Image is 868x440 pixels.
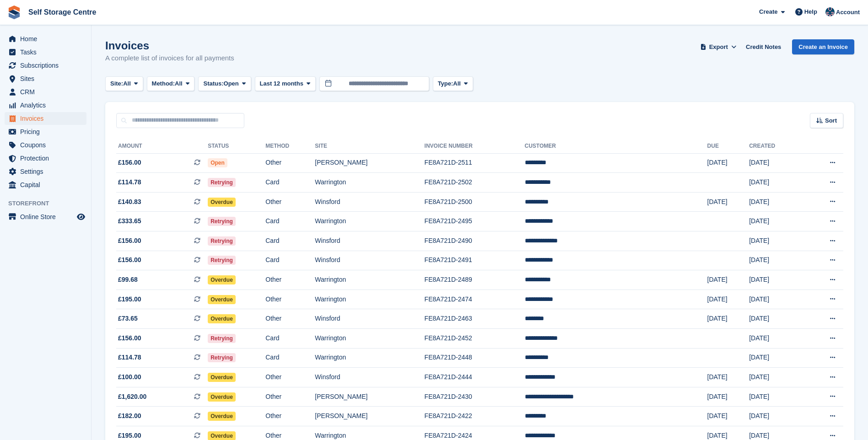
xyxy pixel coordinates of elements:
[749,387,803,407] td: [DATE]
[265,368,315,387] td: Other
[425,139,525,154] th: Invoice Number
[425,309,525,329] td: FE8A721D-2463
[20,59,75,72] span: Subscriptions
[20,125,75,138] span: Pricing
[110,79,123,88] span: Site:
[749,173,803,193] td: [DATE]
[425,251,525,270] td: FE8A721D-2491
[265,251,315,270] td: Card
[208,178,236,187] span: Retrying
[175,79,183,88] span: All
[5,46,86,59] a: menu
[759,7,777,16] span: Create
[749,251,803,270] td: [DATE]
[425,231,525,251] td: FE8A721D-2490
[707,368,749,387] td: [DATE]
[425,407,525,426] td: FE8A721D-2422
[749,212,803,231] td: [DATE]
[118,275,138,284] span: £99.68
[265,270,315,290] td: Other
[698,39,739,54] button: Export
[315,407,424,426] td: [PERSON_NAME]
[5,32,86,45] a: menu
[203,79,223,88] span: Status:
[315,231,424,251] td: Winsford
[265,173,315,193] td: Card
[105,76,143,91] button: Site: All
[425,212,525,231] td: FE8A721D-2495
[118,372,141,382] span: £100.00
[433,76,473,91] button: Type: All
[118,314,138,323] span: £73.65
[425,153,525,173] td: FE8A721D-2511
[118,216,141,226] span: £333.65
[749,153,803,173] td: [DATE]
[315,329,424,349] td: Warrington
[25,5,100,20] a: Self Storage Centre
[804,7,817,16] span: Help
[749,368,803,387] td: [DATE]
[425,329,525,349] td: FE8A721D-2452
[224,79,239,88] span: Open
[453,79,461,88] span: All
[265,309,315,329] td: Other
[116,139,208,154] th: Amount
[707,387,749,407] td: [DATE]
[749,309,803,329] td: [DATE]
[5,178,86,191] a: menu
[5,210,86,223] a: menu
[208,256,236,265] span: Retrying
[105,53,234,64] p: A complete list of invoices for all payments
[208,236,236,246] span: Retrying
[20,46,75,59] span: Tasks
[315,212,424,231] td: Warrington
[265,212,315,231] td: Card
[265,192,315,212] td: Other
[118,411,141,421] span: £182.00
[265,231,315,251] td: Card
[265,348,315,368] td: Card
[208,139,265,154] th: Status
[118,295,141,304] span: £195.00
[208,373,236,382] span: Overdue
[265,407,315,426] td: Other
[198,76,251,91] button: Status: Open
[20,99,75,112] span: Analytics
[208,217,236,226] span: Retrying
[7,5,21,19] img: stora-icon-8386f47178a22dfd0bd8f6a31ec36ba5ce8667c1dd55bd0f319d3a0aa187defe.svg
[749,139,803,154] th: Created
[425,348,525,368] td: FE8A721D-2448
[208,392,236,402] span: Overdue
[208,412,236,421] span: Overdue
[5,139,86,151] a: menu
[707,153,749,173] td: [DATE]
[260,79,303,88] span: Last 12 months
[118,392,146,402] span: £1,620.00
[825,116,837,125] span: Sort
[749,290,803,309] td: [DATE]
[152,79,175,88] span: Method:
[208,314,236,323] span: Overdue
[147,76,195,91] button: Method: All
[315,153,424,173] td: [PERSON_NAME]
[315,192,424,212] td: Winsford
[265,139,315,154] th: Method
[20,32,75,45] span: Home
[208,275,236,284] span: Overdue
[707,270,749,290] td: [DATE]
[707,192,749,212] td: [DATE]
[438,79,453,88] span: Type:
[20,178,75,191] span: Capital
[5,99,86,112] a: menu
[707,290,749,309] td: [DATE]
[425,173,525,193] td: FE8A721D-2502
[425,290,525,309] td: FE8A721D-2474
[208,295,236,304] span: Overdue
[20,86,75,98] span: CRM
[265,387,315,407] td: Other
[5,165,86,178] a: menu
[315,309,424,329] td: Winsford
[20,139,75,151] span: Coupons
[265,290,315,309] td: Other
[265,329,315,349] td: Card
